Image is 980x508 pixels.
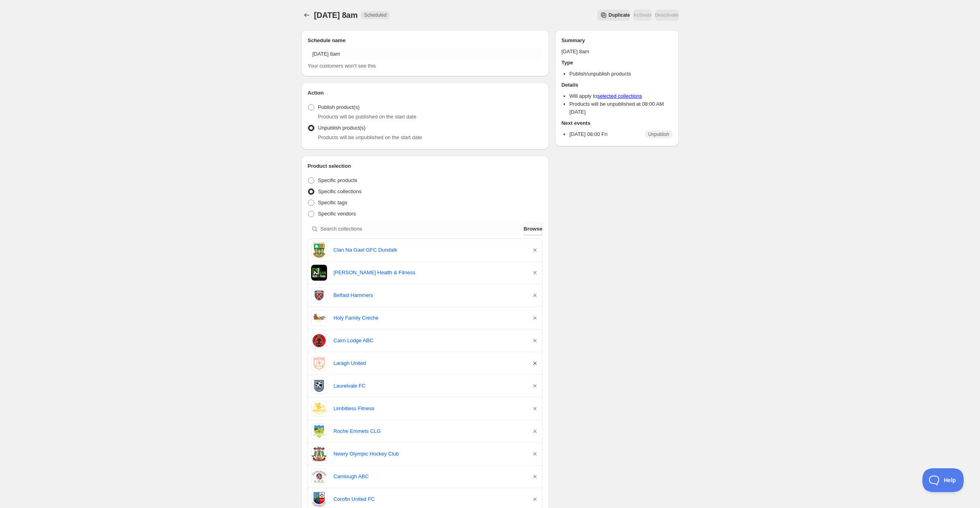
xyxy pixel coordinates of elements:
[569,70,672,78] li: Publish/unpublish products
[608,12,630,18] span: Duplicate
[333,427,525,435] a: Roche Emmets CLG
[597,93,642,99] a: selected collections
[333,405,525,413] a: Limbitless Fitness
[922,468,964,492] iframe: Toggle Customer Support
[318,200,347,206] span: Specific tags
[562,37,672,45] h2: Summary
[569,92,672,100] li: Will apply to
[318,134,422,140] span: Products will be unpublished on the start date
[333,314,525,322] a: Holy Family Creche
[333,269,525,277] a: [PERSON_NAME] Health & Fitness
[318,177,357,183] span: Specific products
[333,337,525,345] a: Cairn Lodge ABC
[524,225,542,233] span: Browse
[333,246,525,254] a: Clan Na Gael GFC Dundalk
[562,59,672,67] h2: Type
[524,223,542,235] button: Browse
[333,473,525,481] a: Camlough ABC
[597,10,630,21] button: Secondary action label
[318,125,366,131] span: Unpublish product(s)
[562,119,672,127] h2: Next events
[333,291,525,299] a: Belfast Hammers
[318,211,356,217] span: Specific vendors
[648,131,669,138] span: Unpublish
[333,450,525,458] a: Newry Olympic Hockey Club
[333,495,525,503] a: Corofin United FC
[318,104,360,110] span: Publish product(s)
[562,48,672,56] p: [DATE] 8am
[318,114,416,120] span: Products will be published on the start date
[569,130,608,138] p: [DATE] 08:00 Fri
[308,89,542,97] h2: Action
[569,100,672,116] li: Products will be unpublished at 08:00 AM [DATE]
[308,63,376,69] span: Your customers won't see this
[333,359,525,367] a: Laragh United
[364,12,387,18] span: Scheduled
[301,10,312,21] button: Schedules
[308,162,542,170] h2: Product selection
[562,81,672,89] h2: Details
[320,223,522,235] input: Search collections
[333,382,525,390] a: Laurelvale FC
[308,37,542,45] h2: Schedule name
[318,188,362,194] span: Specific collections
[314,11,358,19] span: [DATE] 8am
